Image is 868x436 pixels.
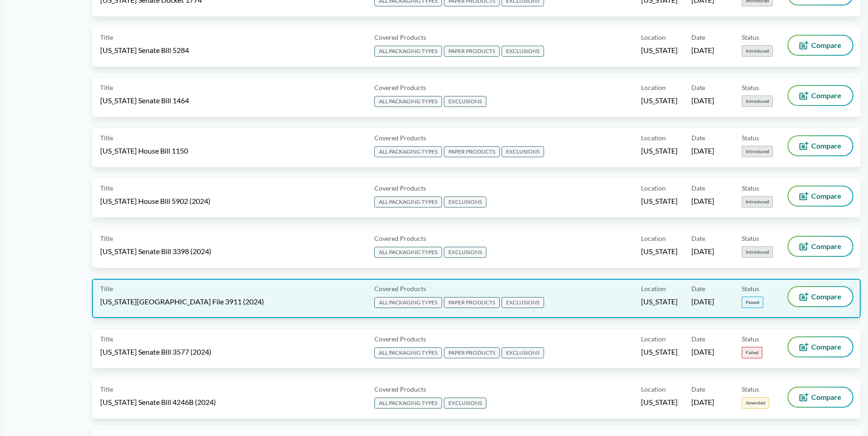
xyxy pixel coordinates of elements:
[691,133,705,143] span: Date
[100,32,113,42] span: Title
[100,234,113,243] span: Title
[641,284,666,293] span: Location
[742,284,759,293] span: Status
[641,133,666,143] span: Location
[788,36,852,55] button: Compare
[641,83,666,92] span: Location
[374,347,442,358] span: ALL PACKAGING TYPES
[742,45,773,57] span: Introduced
[444,46,500,57] span: PAPER PRODUCTS
[444,297,500,308] span: PAPER PRODUCTS
[374,234,426,243] span: Covered Products
[691,397,714,407] span: [DATE]
[100,397,216,407] span: [US_STATE] Senate Bill 4246B (2024)
[691,146,714,156] span: [DATE]
[374,398,442,409] span: ALL PACKAGING TYPES
[641,397,678,407] span: [US_STATE]
[444,197,486,207] span: EXCLUSIONS
[374,334,426,344] span: Covered Products
[811,293,841,300] span: Compare
[374,284,426,293] span: Covered Products
[641,334,666,344] span: Location
[691,334,705,344] span: Date
[788,86,852,105] button: Compare
[811,192,841,200] span: Compare
[100,133,113,143] span: Title
[100,45,189,55] span: [US_STATE] Senate Bill 5284
[788,388,852,407] button: Compare
[691,196,714,206] span: [DATE]
[641,96,678,106] span: [US_STATE]
[374,32,426,42] span: Covered Products
[100,196,210,206] span: [US_STATE] House Bill 5902 (2024)
[691,45,714,55] span: [DATE]
[691,297,714,307] span: [DATE]
[374,384,426,394] span: Covered Products
[100,96,189,106] span: [US_STATE] Senate Bill 1464
[374,197,442,207] span: ALL PACKAGING TYPES
[691,284,705,293] span: Date
[100,384,113,394] span: Title
[691,183,705,193] span: Date
[444,398,486,409] span: EXCLUSIONS
[742,83,759,92] span: Status
[444,96,486,107] span: EXCLUSIONS
[811,42,841,49] span: Compare
[691,96,714,106] span: [DATE]
[691,246,714,256] span: [DATE]
[100,83,113,92] span: Title
[641,384,666,394] span: Location
[501,46,544,57] span: EXCLUSIONS
[641,146,678,156] span: [US_STATE]
[100,334,113,344] span: Title
[811,243,841,250] span: Compare
[641,246,678,256] span: [US_STATE]
[374,96,442,107] span: ALL PACKAGING TYPES
[501,146,544,157] span: EXCLUSIONS
[374,247,442,258] span: ALL PACKAGING TYPES
[444,146,500,157] span: PAPER PRODUCTS
[641,32,666,42] span: Location
[788,337,852,356] button: Compare
[444,347,500,358] span: PAPER PRODUCTS
[788,287,852,306] button: Compare
[374,133,426,143] span: Covered Products
[742,347,762,358] span: Failed
[691,83,705,92] span: Date
[811,92,841,99] span: Compare
[374,297,442,308] span: ALL PACKAGING TYPES
[811,393,841,401] span: Compare
[100,146,188,156] span: [US_STATE] House Bill 1150
[641,45,678,55] span: [US_STATE]
[374,146,442,157] span: ALL PACKAGING TYPES
[788,186,852,206] button: Compare
[742,133,759,143] span: Status
[691,347,714,357] span: [DATE]
[641,347,678,357] span: [US_STATE]
[100,183,113,193] span: Title
[811,343,841,351] span: Compare
[691,384,705,394] span: Date
[641,196,678,206] span: [US_STATE]
[444,247,486,258] span: EXCLUSIONS
[641,234,666,243] span: Location
[742,297,763,308] span: Passed
[100,246,211,256] span: [US_STATE] Senate Bill 3398 (2024)
[742,96,773,107] span: Introduced
[100,297,264,307] span: [US_STATE][GEOGRAPHIC_DATA] File 3911 (2024)
[374,83,426,92] span: Covered Products
[742,246,773,258] span: Introduced
[742,183,759,193] span: Status
[742,397,769,409] span: Amended
[788,237,852,256] button: Compare
[742,196,773,207] span: Introduced
[641,297,678,307] span: [US_STATE]
[501,347,544,358] span: EXCLUSIONS
[691,32,705,42] span: Date
[742,234,759,243] span: Status
[811,142,841,149] span: Compare
[742,146,773,157] span: Introduced
[641,183,666,193] span: Location
[100,347,211,357] span: [US_STATE] Senate Bill 3577 (2024)
[501,297,544,308] span: EXCLUSIONS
